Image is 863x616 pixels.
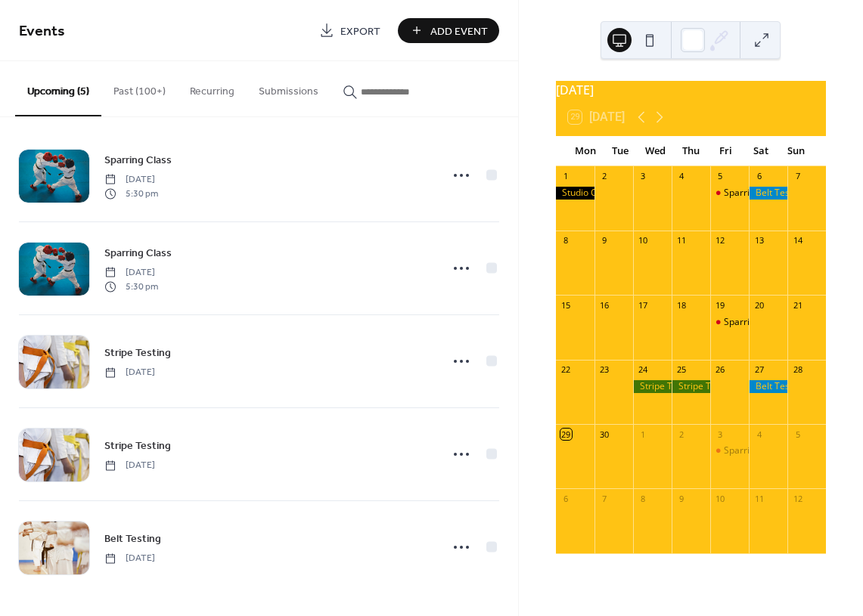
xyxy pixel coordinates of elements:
[104,531,161,547] span: Belt Testing
[101,61,178,115] button: Past (100+)
[715,235,726,246] div: 12
[792,493,803,504] div: 12
[676,299,688,311] div: 18
[104,173,158,187] span: [DATE]
[792,364,803,376] div: 28
[676,364,688,376] div: 25
[599,299,610,311] div: 16
[724,316,785,329] div: Sparring Class
[673,136,708,166] div: Thu
[638,136,673,166] div: Wed
[104,459,155,472] span: [DATE]
[676,429,688,440] div: 2
[104,345,171,361] span: Stripe Testing
[19,17,65,46] span: Events
[104,530,161,547] a: Belt Testing
[792,171,803,182] div: 7
[792,235,803,246] div: 14
[599,364,610,376] div: 23
[308,18,392,43] a: Export
[104,438,171,454] span: Stripe Testing
[753,429,765,440] div: 4
[753,235,765,246] div: 13
[792,299,803,311] div: 21
[724,444,785,457] div: Sparring Class
[724,187,785,200] div: Sparring Class
[104,244,172,262] a: Sparring Class
[715,171,726,182] div: 5
[560,299,572,311] div: 15
[104,366,155,379] span: [DATE]
[430,23,488,39] span: Add Event
[104,344,171,361] a: Stripe Testing
[568,136,603,166] div: Mon
[104,151,172,169] a: Sparring Class
[710,316,749,329] div: Sparring Class
[603,136,638,166] div: Tue
[599,493,610,504] div: 7
[753,493,765,504] div: 11
[556,81,826,99] div: [DATE]
[560,235,572,246] div: 8
[749,187,787,200] div: Belt Testing
[104,246,172,262] span: Sparring Class
[676,493,688,504] div: 9
[599,171,610,182] div: 2
[743,136,778,166] div: Sat
[638,364,649,376] div: 24
[247,61,331,115] button: Submissions
[792,429,803,440] div: 5
[753,299,765,311] div: 20
[104,552,155,565] span: [DATE]
[779,136,814,166] div: Sun
[638,493,649,504] div: 8
[560,493,572,504] div: 6
[672,380,710,393] div: Stripe Testing
[599,429,610,440] div: 30
[709,136,743,166] div: Fri
[710,444,749,457] div: Sparring Class
[556,187,594,200] div: Studio Closed for Labor Day Holiday
[104,153,172,169] span: Sparring Class
[340,23,380,39] span: Export
[715,364,726,376] div: 26
[753,364,765,376] div: 27
[676,171,688,182] div: 4
[15,61,101,116] button: Upcoming (5)
[633,380,672,393] div: Stripe Testing
[710,187,749,200] div: Sparring Class
[599,235,610,246] div: 9
[398,18,499,43] button: Add Event
[638,429,649,440] div: 1
[104,187,158,200] span: 5:30 pm
[104,266,158,280] span: [DATE]
[638,171,649,182] div: 3
[715,493,726,504] div: 10
[560,364,572,376] div: 22
[560,171,572,182] div: 1
[676,235,688,246] div: 11
[104,437,171,454] a: Stripe Testing
[715,429,726,440] div: 3
[104,280,158,293] span: 5:30 pm
[715,299,726,311] div: 19
[749,380,787,393] div: Belt Testing
[638,299,649,311] div: 17
[178,61,247,115] button: Recurring
[753,171,765,182] div: 6
[638,235,649,246] div: 10
[560,429,572,440] div: 29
